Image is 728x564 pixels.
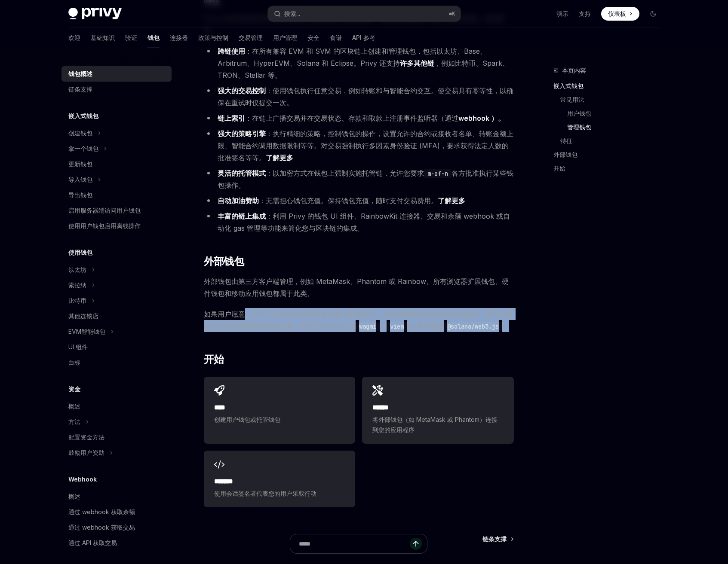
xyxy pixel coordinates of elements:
font: 用户管理 [273,34,297,41]
font: 通过 webhook 获取交易 [68,524,135,531]
font: 政策与控制 [198,34,228,41]
font: 拿一个钱包 [68,145,98,152]
a: 其他连锁店 [61,308,172,324]
font: 强大的策略引擎 [218,129,266,138]
font: 特征 [560,137,572,144]
a: 链条支撑 [61,82,172,97]
font: 使用用户钱包启用离线操作 [68,222,141,229]
a: 仪表板 [601,7,639,21]
font: 安全 [307,34,319,41]
font: 验证 [125,34,137,41]
a: 食谱 [330,27,342,48]
font: 方法 [68,418,80,425]
font: 以太坊 [68,266,86,273]
a: 基础知识 [91,27,115,48]
input: 提问... [299,534,410,553]
font: 了解更多 [438,196,465,205]
a: 许多其他链 [400,59,434,68]
font: ：无需担心钱包充值。保持钱包充值，随时支付交易费用。 [259,196,438,205]
font: 连接器 [170,34,188,41]
a: 特征 [553,134,667,148]
font: 链条支撑 [68,85,92,93]
font: 启用服务器端访问用户钱包 [68,207,141,214]
font: 强大的交易控制 [218,86,266,95]
font: 常见用法 [560,96,584,103]
a: 通过 API 获取交易 [61,535,172,551]
a: 概述 [61,399,172,414]
button: 比特币 [61,293,172,308]
a: 概述 [61,489,172,504]
a: 更新钱包 [61,156,172,172]
font: 本页内容 [562,67,586,74]
font: K [452,10,455,17]
a: 了解更多 [266,153,293,162]
button: 鼓励用户资助 [61,445,172,460]
font: 配置资金方法 [68,433,104,441]
a: webhook ）。 [458,114,505,123]
font: 开始 [553,165,565,172]
a: 外部钱包 [553,148,667,162]
font: 使用钱包 [68,249,92,256]
button: 拿一个钱包 [61,141,172,156]
font: 外部钱包由第三方客户端管理，例如 MetaMask、Phantom 或 Rainbow。所有浏览器扩展钱包、硬件钱包和移动应用钱包都属于此类。 [204,277,509,298]
font: ⌘ [449,10,452,17]
a: 政策与控制 [198,27,228,48]
font: 自动加油赞助 [218,196,259,205]
font: ：利用 Privy 的钱包 UI 组件、RainbowKit 连接器、交易和余额 webhook 或自动化 gas 管理等功能来简化您与区块链的集成。 [218,212,510,232]
code: viem [387,322,407,331]
a: 使用用户钱包启用离线操作 [61,218,172,234]
a: 启用服务器端访问用户钱包 [61,203,172,218]
font: 开始 [204,353,224,366]
font: EVM智能钱包 [68,328,105,335]
a: 安全 [307,27,319,48]
font: 导出钱包 [68,191,92,198]
button: EVM智能钱包 [61,324,172,339]
font: 、 [380,322,387,330]
font: 索拉纳 [68,281,86,289]
font: 管理钱包 [567,123,591,131]
font: 链上索引 [218,114,245,122]
font: 。 [502,322,509,330]
font: ：执行精细的策略，控制钱包的操作，设置允许的合约或接收者名单、转账金额上限、智能合约调用数据限制等等。对交易强制执行多因素身份验证 (MFA)，要求获得法定人数的批准签名等等。 [218,129,513,162]
a: 演示 [556,9,568,18]
img: 深色标志 [68,8,122,20]
font: 许多其他链 [400,59,434,67]
a: 连接器 [170,27,188,48]
a: API 参考 [352,27,375,48]
code: @solana/web3.js [444,322,502,331]
button: 方法 [61,414,172,430]
font: 创建用户钱包或托管钱包 [214,416,280,423]
button: 创建钱包 [61,125,172,141]
font: 灵活的托管模式 [218,169,266,177]
font: 食谱 [330,34,342,41]
a: UI 组件 [61,339,172,355]
a: 通过 webhook 获取交易 [61,520,172,535]
font: 其他连锁店 [68,312,98,320]
font: 导入钱包 [68,176,92,183]
font: webhook ）。 [458,114,505,122]
a: 管理钱包 [553,120,667,134]
a: 钱包 [147,27,160,48]
a: 配置资金方法 [61,430,172,445]
font: 注册事件监听器（通过 [390,114,458,122]
a: 验证 [125,27,137,48]
a: **** *将外部钱包（如 MetaMask 或 Phantom）连接到您的应用程序 [362,377,513,444]
font: 了解更多 [266,153,293,162]
code: wagmi [356,322,380,331]
font: 更新钱包 [68,160,92,168]
font: 如果用户愿意，他们可以在您的应用中使用多个外部钱包，并将这些钱包关联到他们的账户。您可以直接从外部钱包请求签名和交易，也可以将 Privy 与 [204,310,513,330]
a: 通过 webhook 获取余额 [61,504,172,520]
font: 用户钱包 [567,110,591,117]
font: 概述 [68,493,80,500]
font: 演示 [556,10,568,17]
font: 白标 [68,359,80,366]
font: ：在链上广播交易并在交易状态、存款和取款上 [245,114,390,122]
font: Webhook [68,476,97,483]
font: 外部钱包 [204,255,244,268]
font: 鼓励用户资助 [68,449,104,456]
font: 资金 [68,385,80,393]
font: 支持 [579,10,591,17]
a: 常见用法 [553,93,667,107]
font: 外部钱包 [553,151,577,158]
font: 使用会话签名者代表您的用户采取行动 [214,490,316,497]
